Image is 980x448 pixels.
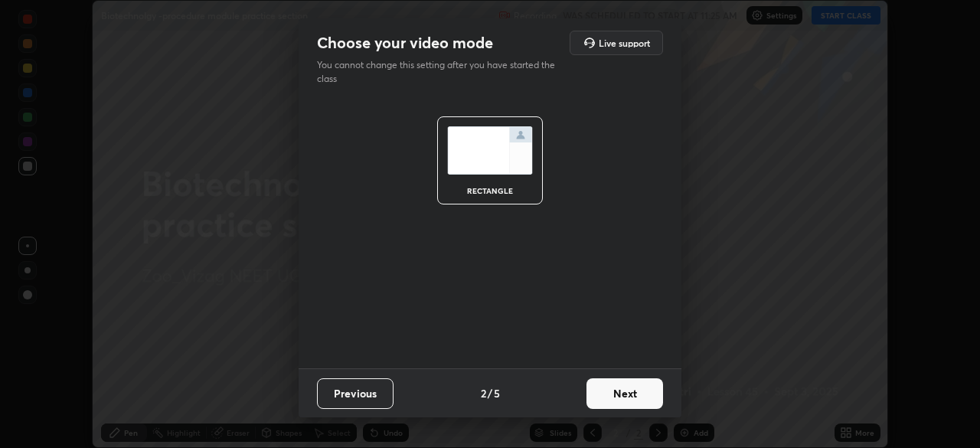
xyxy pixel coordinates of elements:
[599,38,650,47] h5: Live support
[459,187,521,195] div: rectangle
[447,126,533,175] img: normalScreenIcon.ae25ed63.svg
[488,385,492,401] h4: /
[317,378,394,409] button: Previous
[586,378,663,409] button: Next
[494,385,500,401] h4: 5
[481,385,486,401] h4: 2
[317,58,565,86] p: You cannot change this setting after you have started the class
[317,33,493,53] h2: Choose your video mode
